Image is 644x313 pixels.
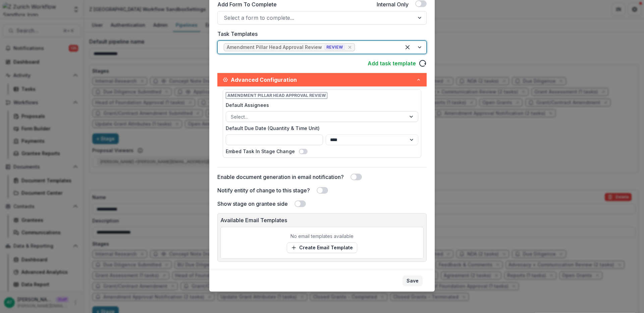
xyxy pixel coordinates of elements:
a: Add task template [368,59,416,67]
button: Advanced Configuration [217,73,427,86]
p: Available Email Templates [220,216,424,224]
label: Show stage on grantee side [217,200,288,208]
label: Task Templates [217,30,423,38]
label: Default Assignees [226,102,414,109]
label: Notify entity of change to this stage? [217,186,310,194]
span: Advanced Configuration [231,76,416,84]
span: REVIEW [325,45,344,50]
label: Add Form To Complete [217,0,277,8]
svg: reload [419,59,427,67]
p: No email templates available [290,233,354,240]
div: Amendment Pillar Head Approval Review [227,45,322,50]
div: Remove [object Object] [346,44,353,51]
a: Create Email Template [287,242,357,253]
div: Clear selected options [402,42,413,53]
label: Embed Task In Stage Change [226,148,295,155]
div: Advanced Configuration [217,86,427,167]
label: Default Due Date (Quantity & Time Unit) [226,125,414,132]
label: Internal Only [377,0,409,8]
button: Save [402,275,423,286]
label: Enable document generation in email notification? [217,173,344,181]
span: Amendment Pillar Head Approval Review [226,92,327,99]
